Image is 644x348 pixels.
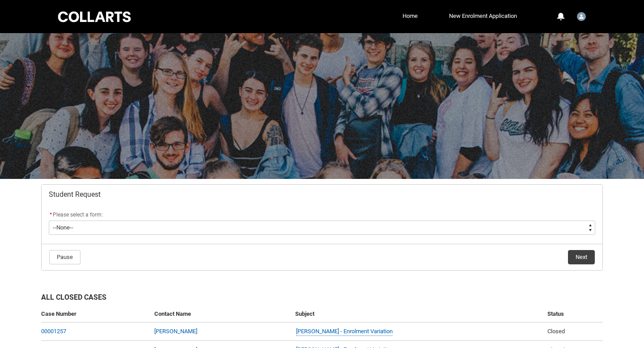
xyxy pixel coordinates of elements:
span: Please select a form: [53,212,103,218]
img: Student.kperrott.6054 [577,12,586,21]
span: Closed [547,328,565,335]
h2: All Closed Cases [41,292,603,306]
button: Pause [49,250,80,264]
abbr: required [50,212,52,218]
a: New Enrolment Application [447,9,519,23]
a: Home [400,9,420,23]
a: 00001257 [41,328,66,335]
th: Subject [292,306,543,323]
button: User Profile Student.kperrott.6054 [575,8,588,23]
a: [PERSON_NAME] - Enrolment Variation [296,327,393,336]
th: Contact Name [151,306,292,323]
th: Case Number [41,306,151,323]
article: Redu_Student_Request flow [41,184,603,271]
th: Status [544,306,603,323]
button: Next [568,250,595,264]
span: Student Request [49,190,101,199]
a: [PERSON_NAME] [154,328,197,335]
